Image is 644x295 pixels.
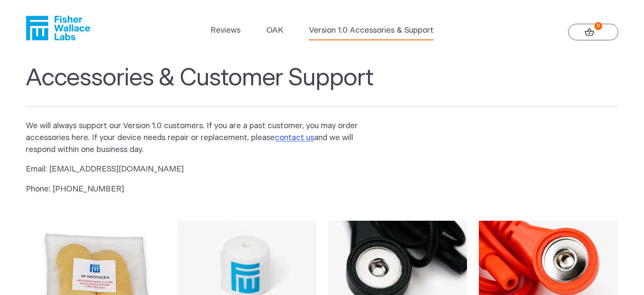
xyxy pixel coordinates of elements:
a: contact us [275,134,314,142]
a: Fisher Wallace [26,16,90,40]
a: Reviews [210,25,240,37]
p: Email: [EMAIL_ADDRESS][DOMAIN_NAME] [26,163,371,175]
p: Phone: [PHONE_NUMBER] [26,183,371,195]
strong: 0 [594,22,603,30]
a: 0 [568,24,618,41]
a: Version 1.0 Accessories & Support [309,25,434,37]
p: We will always support our Version 1.0 customers. If you are a past customer, you may order acces... [26,120,371,156]
a: OAK [266,25,283,37]
h1: Accessories & Customer Support [26,64,618,107]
